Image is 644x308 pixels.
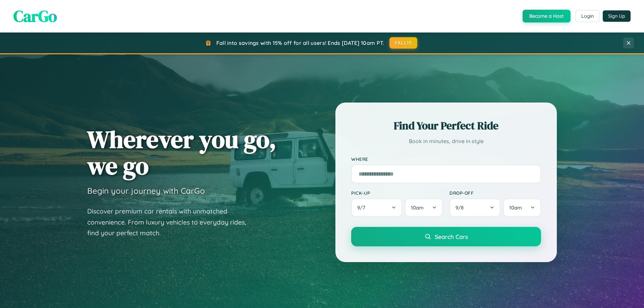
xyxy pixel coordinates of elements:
[435,233,468,240] span: Search Cars
[351,227,541,246] button: Search Cars
[351,190,443,196] label: Pick-up
[509,204,522,211] span: 10am
[13,5,57,27] span: CarGo
[216,40,384,46] span: Fall into savings with 15% off for all users! Ends [DATE] 10am PT.
[503,198,541,217] button: 10am
[351,118,541,133] h2: Find Your Perfect Ride
[449,190,541,196] label: Drop-off
[389,37,418,49] button: FALL15
[357,204,369,211] span: 9 / 7
[351,136,541,146] p: Book in minutes, drive in style
[351,156,541,162] label: Where
[87,126,276,179] h1: Wherever you go, we go
[455,204,467,211] span: 9 / 8
[576,10,599,22] button: Login
[449,198,500,217] button: 9/8
[603,10,631,22] button: Sign Up
[87,206,255,239] p: Discover premium car rentals with unmatched convenience. From luxury vehicles to everyday rides, ...
[405,198,443,217] button: 10am
[87,186,205,196] h3: Begin your journey with CarGo
[351,198,402,217] button: 9/7
[411,204,424,211] span: 10am
[523,10,571,22] button: Become a Host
